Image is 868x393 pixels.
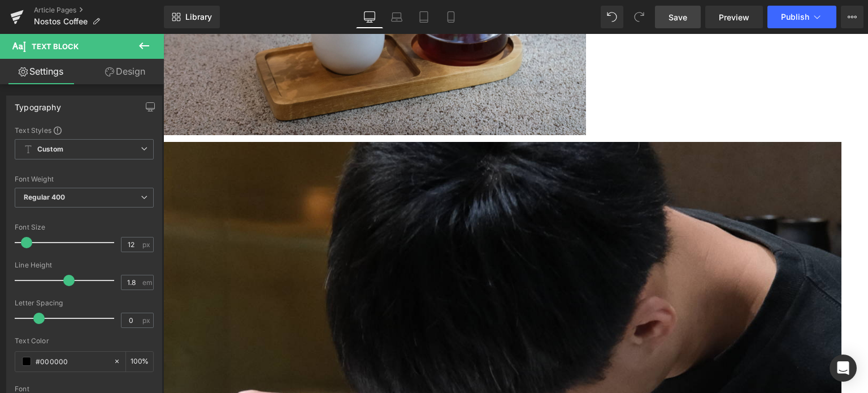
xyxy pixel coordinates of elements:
[410,6,437,28] a: Tablet
[356,6,383,28] a: Desktop
[37,145,63,154] b: Custom
[84,59,166,84] a: Design
[15,261,154,269] div: Line Height
[15,223,154,231] div: Font Size
[32,42,79,51] span: Text Block
[719,11,749,23] span: Preview
[15,337,154,345] div: Text Color
[15,126,154,135] div: Text Styles
[164,6,220,28] a: New Library
[34,17,88,26] span: Nostos Coffee
[126,352,153,372] div: %
[142,317,152,324] span: px
[34,6,164,15] a: Article Pages
[705,6,763,28] a: Preview
[185,12,212,22] span: Library
[142,279,152,286] span: em
[24,193,66,201] b: Regular 400
[437,6,465,28] a: Mobile
[781,12,809,21] span: Publish
[142,241,152,248] span: px
[15,175,154,183] div: Font Weight
[15,96,61,112] div: Typography
[669,11,687,23] span: Save
[841,6,863,28] button: More
[383,6,410,28] a: Laptop
[601,6,623,28] button: Undo
[628,6,650,28] button: Redo
[830,355,857,382] div: Open Intercom Messenger
[15,385,154,393] div: Font
[15,299,154,307] div: Letter Spacing
[36,355,108,368] input: Color
[767,6,836,28] button: Publish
